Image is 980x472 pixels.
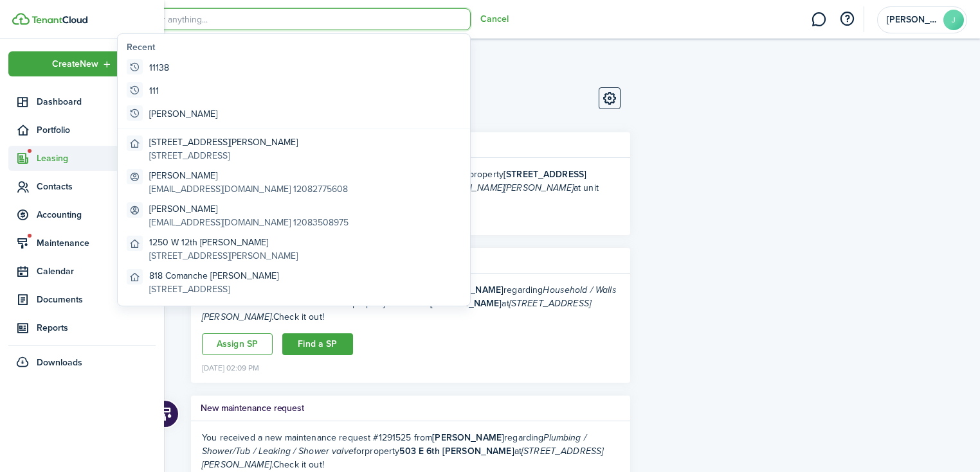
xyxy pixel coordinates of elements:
global-search-item: [PERSON_NAME] [122,102,466,125]
span: Maintenance [37,236,156,250]
span: Accounting [37,208,156,222]
span: Leasing [37,152,156,165]
i: [STREET_ADDRESS][PERSON_NAME] [202,444,603,471]
global-search-item-title: 1250 W 12th [PERSON_NAME] [149,236,298,249]
button: Open resource center [836,8,858,30]
button: Cancel [480,14,509,24]
span: Create New [52,60,98,69]
global-search-item: 111 [122,79,466,102]
global-search-item-title: [PERSON_NAME] [149,107,217,121]
global-search-item: 11138 [122,56,466,79]
global-search-item-title: [PERSON_NAME] [149,202,349,216]
span: Jacqueline [887,15,938,24]
span: property at . [202,444,603,471]
avatar-text: J [943,10,964,30]
span: Applicant [PERSON_NAME] has updated the rental application for property at at unit #102 [202,168,599,208]
a: Assign SP [202,333,273,355]
time: [DATE] 02:09 PM [202,358,259,375]
a: Reports [8,315,156,340]
global-search-list-title: Recent [127,40,466,54]
span: Dashboard [37,95,156,109]
ng-component: You received a new maintenance request #1291527 from regarding for Check it out! [202,283,619,355]
span: property at . [202,297,591,324]
a: Dashboard [8,89,156,114]
a: Messaging [806,3,831,36]
h5: New maintenance request [201,401,304,415]
a: Find a SP [282,333,353,355]
global-search-item-description: [EMAIL_ADDRESS][DOMAIN_NAME] 12082775608 [149,182,348,196]
input: Search for anything... [117,8,471,30]
button: Open menu [8,51,156,76]
b: [PERSON_NAME] [432,431,504,444]
global-search-item-title: 818 Comanche [PERSON_NAME] [149,269,278,283]
span: Calendar [37,265,156,278]
global-search-item-title: 111 [149,84,159,98]
span: Documents [37,293,156,306]
img: TenantCloud [32,16,87,24]
span: Downloads [37,356,82,369]
i: [STREET_ADDRESS][PERSON_NAME] [202,297,591,324]
global-search-item-title: [STREET_ADDRESS][PERSON_NAME] [149,135,298,149]
i: Plumbing / Shower/Tub / Leaking / Shower valve [202,431,586,458]
global-search-item-description: [STREET_ADDRESS] [149,283,278,296]
span: Contacts [37,180,156,193]
global-search-item-title: 11138 [149,61,169,74]
img: TenantCloud [12,13,30,25]
global-search-item-description: [STREET_ADDRESS] [149,149,298,162]
global-search-item-description: [STREET_ADDRESS][PERSON_NAME] [149,249,298,263]
span: Portfolio [37,123,156,137]
global-search-item-title: [PERSON_NAME] [149,169,348,182]
b: 503 E 6th [PERSON_NAME] [399,444,514,458]
global-search-item-description: [EMAIL_ADDRESS][DOMAIN_NAME] 12083508975 [149,216,349,229]
span: Reports [37,321,156,335]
